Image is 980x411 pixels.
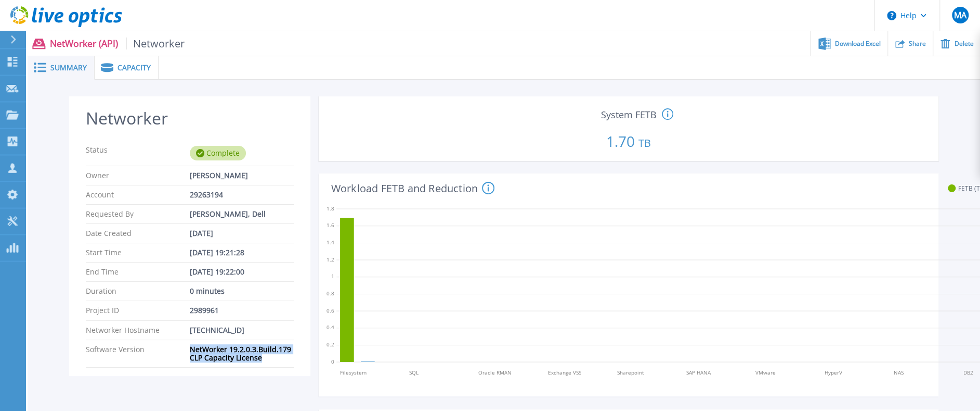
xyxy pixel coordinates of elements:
[86,146,190,160] p: Status
[190,191,294,199] div: 29263194
[86,229,190,238] p: Date Created
[954,41,973,47] span: Delete
[190,268,294,276] div: [DATE] 19:22:00
[190,210,294,218] div: [PERSON_NAME], Dell
[126,38,185,49] span: Networker
[86,345,190,362] p: Software Version
[190,306,294,315] div: 2989961
[686,369,711,376] tspan: SAP HANA
[190,287,294,295] div: 0 minutes
[50,38,185,49] p: NetWorker (API)
[478,369,512,376] tspan: Oracle RMAN
[909,41,926,47] span: Share
[86,171,190,180] p: Owner
[86,268,190,276] p: End Time
[326,341,334,348] text: 0.2
[326,222,334,229] text: 1.6
[86,191,190,199] p: Account
[323,121,934,157] p: 1.70
[190,229,294,238] div: [DATE]
[331,358,334,365] text: 0
[755,369,776,376] tspan: VMware
[190,326,294,334] div: [TECHNICAL_ID]
[86,306,190,315] p: Project ID
[331,182,494,194] h4: Workload FETB and Reduction
[326,324,334,331] text: 0.4
[953,11,966,19] span: MA
[326,307,334,314] text: 0.6
[190,146,246,160] div: Complete
[326,256,334,263] text: 1.2
[86,287,190,295] p: Duration
[190,345,294,362] div: NetWorker 19.2.0.3.Build.179 CLP Capacity License
[117,64,151,71] span: Capacity
[326,205,334,212] text: 1.8
[600,110,656,119] span: System FETB
[86,109,294,128] h2: Networker
[326,239,334,246] text: 1.4
[617,369,644,376] tspan: Sharepoint
[547,369,581,376] tspan: Exchange VSS
[50,64,87,71] span: Summary
[86,210,190,218] p: Requested By
[409,369,419,376] tspan: SQL
[638,136,651,150] span: TB
[340,369,367,376] tspan: Filesystem
[835,41,881,47] span: Download Excel
[86,326,190,334] p: Networker Hostname
[894,369,904,376] tspan: NAS
[86,248,190,257] p: Start Time
[825,369,842,376] tspan: HyperV
[963,369,973,376] tspan: DB2
[190,171,294,180] div: [PERSON_NAME]
[331,273,334,280] text: 1
[326,290,334,297] text: 0.8
[190,248,294,257] div: [DATE] 19:21:28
